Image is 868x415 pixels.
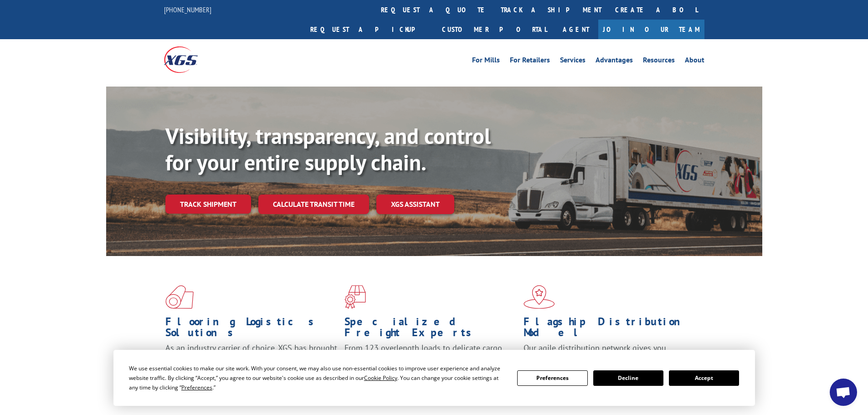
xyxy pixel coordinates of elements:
[181,384,212,391] span: Preferences
[129,364,506,392] div: We use essential cookies to make our site work. With your consent, we may also use non-essential ...
[685,56,704,67] a: About
[113,350,755,406] div: Cookie Consent Prompt
[643,56,675,67] a: Resources
[164,5,211,14] a: [PHONE_NUMBER]
[165,343,337,375] span: As an industry carrier of choice, XGS has brought innovation and dedication to flooring logistics...
[510,56,550,67] a: For Retailers
[165,285,194,309] img: xgs-icon-total-supply-chain-intelligence-red
[517,370,587,386] button: Preferences
[560,56,586,67] a: Services
[364,374,397,382] span: Cookie Policy
[344,343,517,383] p: From 123 overlength loads to delicate cargo, our experienced staff knows the best way to move you...
[593,370,663,386] button: Decline
[376,195,454,214] a: XGS ASSISTANT
[165,122,491,176] b: Visibility, transparency, and control for your entire supply chain.
[165,195,251,214] a: Track shipment
[344,285,366,309] img: xgs-icon-focused-on-flooring-red
[472,56,500,67] a: For Mills
[524,285,555,309] img: xgs-icon-flagship-distribution-model-red
[258,195,369,214] a: Calculate transit time
[554,20,598,39] a: Agent
[524,343,691,364] span: Our agile distribution network gives you nationwide inventory management on demand.
[598,20,704,39] a: Join Our Team
[344,316,517,343] h1: Specialized Freight Experts
[165,316,338,343] h1: Flooring Logistics Solutions
[303,20,435,39] a: Request a pickup
[435,20,554,39] a: Customer Portal
[524,316,696,343] h1: Flagship Distribution Model
[669,370,739,386] button: Accept
[596,56,633,67] a: Advantages
[830,379,857,406] div: Open chat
